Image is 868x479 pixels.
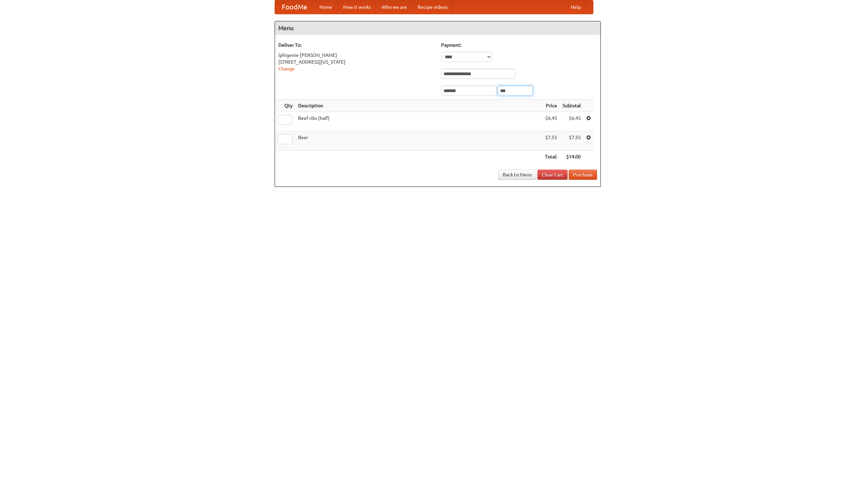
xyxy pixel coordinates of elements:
[537,170,568,180] a: Clear Cart
[295,131,542,151] td: Beer
[560,131,584,151] td: $7.55
[275,100,295,112] th: Qty
[565,0,586,14] a: Help
[278,59,434,65] div: [STREET_ADDRESS][US_STATE]
[542,112,560,131] td: $6.45
[412,0,453,14] a: Recipe videos
[295,100,542,112] th: Description
[275,21,600,35] h4: Menu
[314,0,338,14] a: Home
[542,151,560,163] th: Total:
[560,151,584,163] th: $14.00
[295,112,542,131] td: Beef ribs (half)
[569,170,597,180] button: Purchase
[498,170,536,180] a: Back to Menu
[278,52,434,59] div: Iphigenie [PERSON_NAME]
[278,42,434,48] h5: Deliver To:
[278,66,295,71] a: Change
[376,0,412,14] a: Who we are
[560,112,584,131] td: $6.45
[542,131,560,151] td: $7.55
[560,100,584,112] th: Subtotal
[441,42,597,48] h5: Payment:
[275,0,314,14] a: FoodMe
[542,100,560,112] th: Price
[338,0,376,14] a: How it works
